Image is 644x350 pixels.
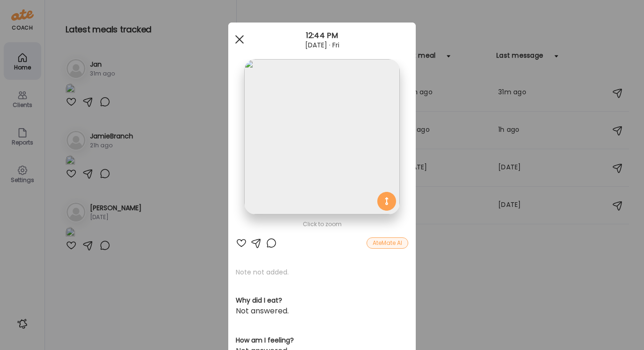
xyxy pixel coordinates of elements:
[236,267,408,277] p: Note not added.
[236,296,408,305] h3: Why did I eat?
[367,237,408,249] div: AteMate AI
[228,30,416,41] div: 12:44 PM
[236,219,408,230] div: Click to zoom
[228,41,416,49] div: [DATE] · Fri
[236,305,408,317] div: Not answered.
[244,59,399,214] img: images%2FgxsDnAh2j9WNQYhcT5jOtutxUNC2%2FvZPhQAlv0gJwIO12mlG5%2FYfwhOo4F2OJkeY4sNiP9_1080
[236,335,408,345] h3: How am I feeling?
